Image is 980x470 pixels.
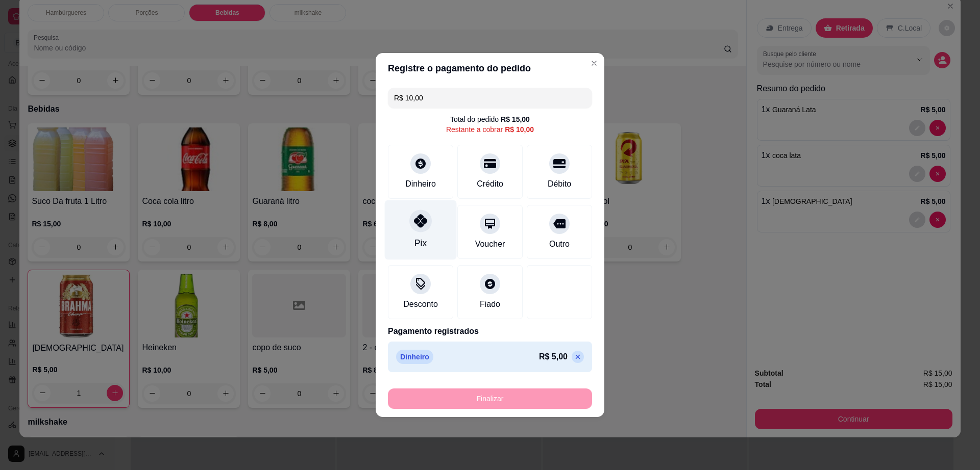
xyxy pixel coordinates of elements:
[477,178,503,190] div: Crédito
[414,237,427,250] div: Pix
[388,325,592,337] p: Pagamento registrados
[505,124,534,135] div: R$ 10,00
[450,114,530,124] div: Total do pedido
[548,178,571,190] div: Débito
[501,114,530,124] div: R$ 15,00
[539,351,568,363] p: R$ 5,00
[549,238,570,250] div: Outro
[405,178,436,190] div: Dinheiro
[396,350,433,364] p: Dinheiro
[376,53,604,84] header: Registre o pagamento do pedido
[475,238,505,250] div: Voucher
[446,124,534,135] div: Restante a cobrar
[403,298,438,310] div: Desconto
[480,298,500,310] div: Fiado
[586,55,602,71] button: Close
[394,88,586,108] input: Ex.: hambúrguer de cordeiro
